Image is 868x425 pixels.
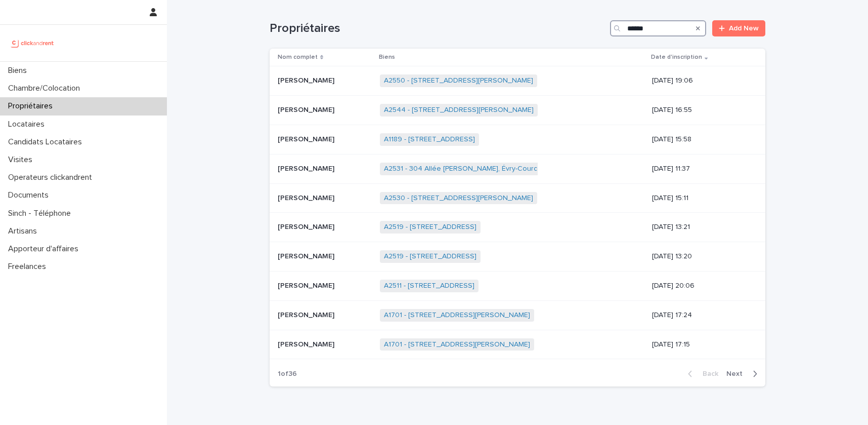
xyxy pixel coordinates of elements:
[278,133,336,144] p: [PERSON_NAME]
[270,242,765,272] tr: [PERSON_NAME][PERSON_NAME] A2519 - [STREET_ADDRESS] [DATE] 13:20
[384,282,474,290] a: A2511 - [STREET_ADDRESS]
[270,96,765,125] tr: [PERSON_NAME][PERSON_NAME] A2544 - [STREET_ADDRESS][PERSON_NAME] [DATE] 16:55
[278,221,336,231] p: [PERSON_NAME]
[729,25,759,32] span: Add New
[4,137,90,147] p: Candidats Locataires
[652,223,749,231] p: [DATE] 13:21
[722,369,765,378] button: Next
[384,223,476,231] a: A2519 - [STREET_ADDRESS]
[652,194,749,203] p: [DATE] 15:11
[4,173,100,182] p: Operateurs clickandrent
[652,311,749,320] p: [DATE] 17:24
[4,155,40,165] p: Visites
[278,309,336,320] p: [PERSON_NAME]
[270,183,765,213] tr: [PERSON_NAME][PERSON_NAME] A2530 - [STREET_ADDRESS][PERSON_NAME] [DATE] 15:11
[4,190,57,200] p: Documents
[278,104,336,114] p: [PERSON_NAME]
[610,20,706,36] input: Search
[384,340,530,349] a: A1701 - [STREET_ADDRESS][PERSON_NAME]
[270,154,765,183] tr: [PERSON_NAME][PERSON_NAME] A2531 - 304 Allée [PERSON_NAME], Évry-Courcouronnes 91000 [DATE] 11:37
[384,194,533,203] a: A2530 - [STREET_ADDRESS][PERSON_NAME]
[384,165,592,173] a: A2531 - 304 Allée [PERSON_NAME], Évry-Courcouronnes 91000
[4,101,61,111] p: Propriétaires
[270,21,606,36] h1: Propriétaires
[4,244,86,254] p: Apporteur d'affaires
[652,165,749,173] p: [DATE] 11:37
[379,52,395,63] p: Biens
[652,340,749,349] p: [DATE] 17:15
[270,330,765,359] tr: [PERSON_NAME][PERSON_NAME] A1701 - [STREET_ADDRESS][PERSON_NAME] [DATE] 17:15
[270,362,305,387] p: 1 of 36
[4,209,79,218] p: Sinch - Téléphone
[4,120,53,129] p: Locataires
[270,66,765,96] tr: [PERSON_NAME][PERSON_NAME] A2550 - [STREET_ADDRESS][PERSON_NAME] [DATE] 19:06
[270,125,765,154] tr: [PERSON_NAME][PERSON_NAME] A1189 - [STREET_ADDRESS] [DATE] 15:58
[652,76,749,85] p: [DATE] 19:06
[384,135,475,144] a: A1189 - [STREET_ADDRESS]
[384,106,534,114] a: A2544 - [STREET_ADDRESS][PERSON_NAME]
[278,280,336,290] p: [PERSON_NAME]
[384,311,530,320] a: A1701 - [STREET_ADDRESS][PERSON_NAME]
[270,213,765,242] tr: [PERSON_NAME][PERSON_NAME] A2519 - [STREET_ADDRESS] [DATE] 13:21
[4,262,54,272] p: Freelances
[697,370,718,377] span: Back
[278,338,336,349] p: [PERSON_NAME]
[384,76,533,85] a: A2550 - [STREET_ADDRESS][PERSON_NAME]
[278,250,336,261] p: [PERSON_NAME]
[4,66,35,75] p: Biens
[652,135,749,144] p: [DATE] 15:58
[680,369,722,378] button: Back
[278,52,318,63] p: Nom complet
[278,74,336,85] p: [PERSON_NAME]
[270,300,765,330] tr: [PERSON_NAME][PERSON_NAME] A1701 - [STREET_ADDRESS][PERSON_NAME] [DATE] 17:24
[278,192,336,203] p: [PERSON_NAME]
[726,370,749,377] span: Next
[651,52,702,63] p: Date d'inscription
[270,271,765,300] tr: [PERSON_NAME][PERSON_NAME] A2511 - [STREET_ADDRESS] [DATE] 20:06
[652,106,749,114] p: [DATE] 16:55
[8,33,57,53] img: UCB0brd3T0yccxBKYDjQ
[4,84,88,93] p: Chambre/Colocation
[278,163,336,173] p: [PERSON_NAME]
[652,252,749,261] p: [DATE] 13:20
[712,20,765,36] a: Add New
[652,282,749,290] p: [DATE] 20:06
[384,252,476,261] a: A2519 - [STREET_ADDRESS]
[4,226,45,236] p: Artisans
